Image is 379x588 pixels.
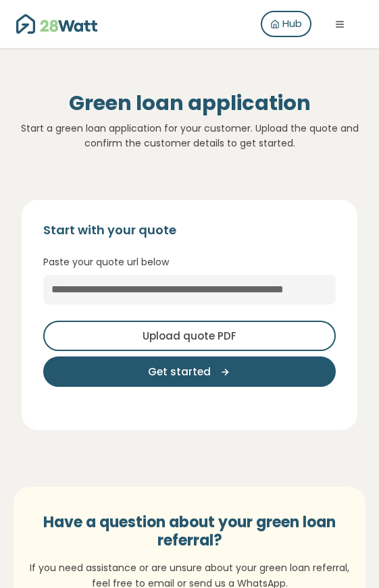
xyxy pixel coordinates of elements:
button: Get started [43,356,336,387]
p: Paste your quote url below [43,255,336,269]
span: Upload quote PDF [143,329,236,344]
h4: Start with your quote [43,221,176,238]
p: Start a green loan application for your customer. Upload the quote and confirm the customer detai... [11,121,368,151]
h3: Have a question about your green loan referral? [27,514,352,550]
h1: Green loan application [11,91,368,116]
a: Hub [261,11,311,37]
button: Upload quote PDF [43,321,336,351]
span: Get started [148,365,211,380]
img: 28Watt [16,14,97,34]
